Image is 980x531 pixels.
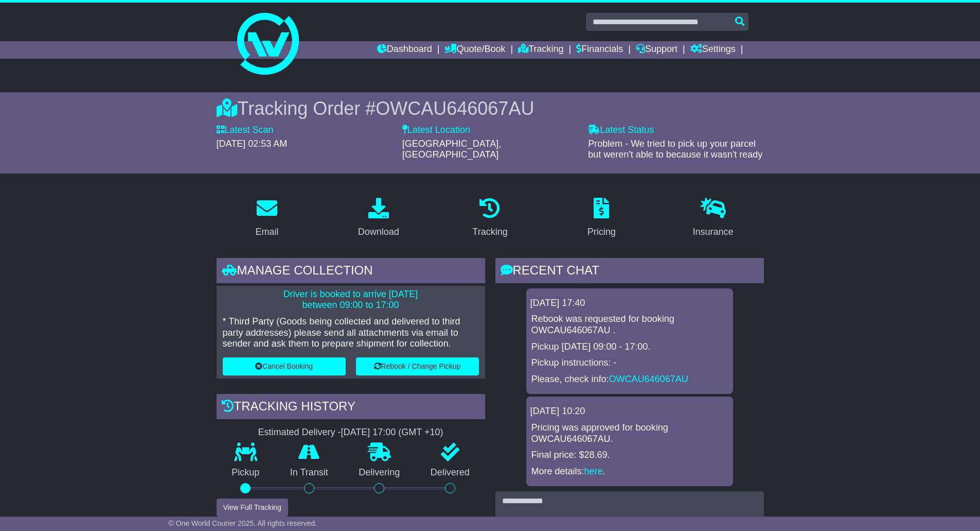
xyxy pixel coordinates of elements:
[402,125,470,136] label: Latest Location
[518,41,563,59] a: Tracking
[341,427,443,438] div: [DATE] 17:00 (GMT +10)
[531,450,728,461] p: Final price: $28.69.
[531,374,728,385] p: Please, check info:
[217,125,274,136] label: Latest Scan
[415,467,485,478] p: Delivered
[609,374,688,384] a: OWCAU646067AU
[169,519,317,527] span: © One World Courier 2025. All rights reserved.
[531,357,728,369] p: Pickup instructions: -
[686,194,740,243] a: Insurance
[530,406,729,417] div: [DATE] 10:20
[223,316,479,350] p: * Third Party (Goods being collected and delivered to third party addresses) please send all atta...
[217,258,485,286] div: Manage collection
[223,289,479,311] p: Driver is booked to arrive [DATE] between 09:00 to 17:00
[217,97,764,119] div: Tracking Order #
[376,98,534,119] span: OWCAU646067AU
[588,139,762,160] span: Problem - We tried to pick up your parcel but weren't able to because it wasn't ready
[223,357,346,375] button: Cancel Booking
[584,466,603,476] a: here
[576,41,623,59] a: Financials
[581,194,622,243] a: Pricing
[636,41,678,59] a: Support
[356,357,479,375] button: Rebook / Change Pickup
[588,125,654,136] label: Latest Status
[358,225,399,239] div: Download
[217,499,288,517] button: View Full Tracking
[351,194,406,243] a: Download
[531,466,728,477] p: More details: .
[217,427,485,438] div: Estimated Delivery -
[402,139,501,160] span: [GEOGRAPHIC_DATA], [GEOGRAPHIC_DATA]
[217,467,275,478] p: Pickup
[344,467,416,478] p: Delivering
[472,225,507,239] div: Tracking
[531,422,728,444] p: Pricing was approved for booking OWCAU646067AU.
[587,225,616,239] div: Pricing
[377,41,432,59] a: Dashboard
[530,298,729,309] div: [DATE] 17:40
[248,194,285,243] a: Email
[217,394,485,422] div: Tracking history
[217,139,288,149] span: [DATE] 02:53 AM
[275,467,344,478] p: In Transit
[444,41,505,59] a: Quote/Book
[693,225,734,239] div: Insurance
[255,225,278,239] div: Email
[690,41,736,59] a: Settings
[495,258,764,286] div: RECENT CHAT
[466,194,514,243] a: Tracking
[531,314,728,336] p: Rebook was requested for booking OWCAU646067AU .
[531,341,728,353] p: Pickup [DATE] 09:00 - 17:00.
